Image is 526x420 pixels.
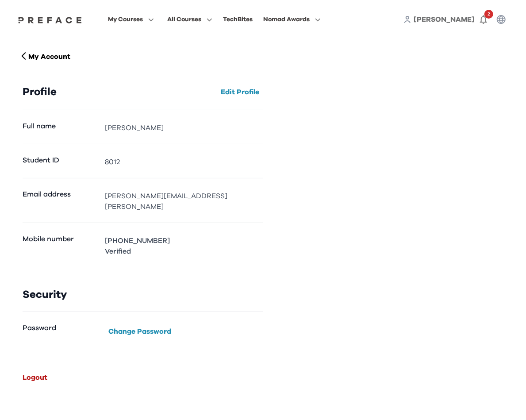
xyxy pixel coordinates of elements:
dt: Full name [23,121,98,133]
button: Nomad Awards [261,14,323,25]
span: 2 [484,10,493,19]
button: Logout [19,370,51,385]
dt: Student ID [23,155,98,167]
span: [PERSON_NAME] [414,16,475,23]
p: [PHONE_NUMBER] [105,235,170,246]
a: [PERSON_NAME] [414,14,475,25]
img: Preface Logo [16,16,84,23]
dd: [PERSON_NAME][EMAIL_ADDRESS][PERSON_NAME] [105,191,263,212]
span: My Courses [108,14,143,25]
p: My Account [28,51,70,62]
h3: Profile [23,86,57,98]
button: All Courses [165,14,215,25]
button: My Courses [105,14,157,25]
p: Verified [105,246,170,257]
dt: Password [23,323,98,339]
button: 2 [475,11,492,28]
dd: 8012 [105,157,263,167]
button: My Account [15,50,74,64]
span: All Courses [167,14,201,25]
div: TechBites [223,14,253,25]
span: Nomad Awards [263,14,310,25]
h3: Security [23,289,263,301]
button: Edit Profile [218,85,263,99]
dd: [PERSON_NAME] [105,123,263,133]
button: Change Password [105,324,175,339]
dt: Mobile number [23,234,98,257]
dt: Email address [23,189,98,212]
a: Preface Logo [16,16,84,23]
